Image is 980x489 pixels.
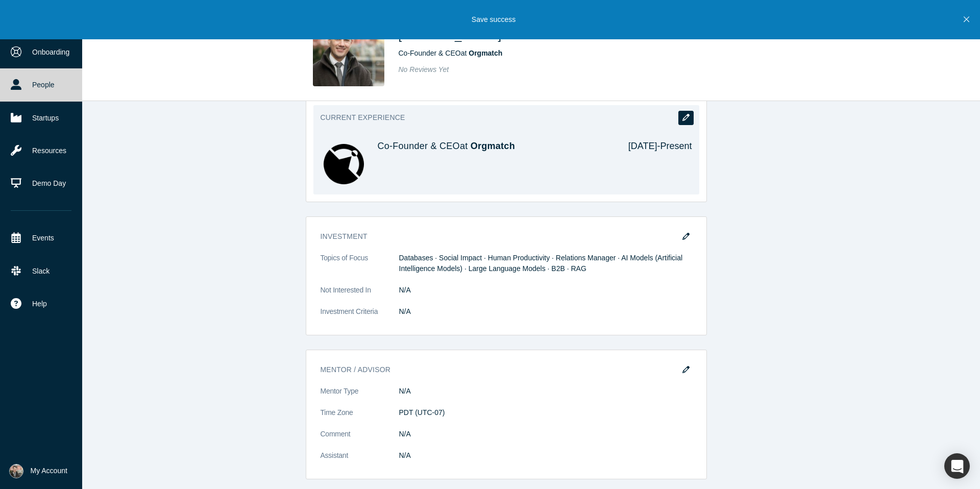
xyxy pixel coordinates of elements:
dt: Comment [321,429,399,450]
img: Trevor Loke's Account [9,464,23,478]
a: Orgmatch [471,141,515,151]
h4: Co-Founder & CEO at [378,141,614,152]
div: [DATE] - Present [614,141,692,187]
span: Databases · Social Impact · Human Productivity · Relations Manager · AI Models (Artificial Intell... [399,254,683,273]
dd: N/A [399,285,692,296]
h3: Investment [321,231,678,242]
dd: N/A [399,386,692,397]
dd: N/A [399,450,692,461]
dd: N/A [399,429,692,439]
img: Trevor Loke's Profile Image [313,15,384,86]
p: Save success [472,14,516,25]
h3: Current Experience [321,112,678,123]
dt: Topics of Focus [321,253,399,285]
dt: Investment Criteria [321,306,399,328]
span: Co-Founder & CEO at [399,49,503,57]
dd: N/A [399,306,692,317]
span: My Account [31,466,67,476]
dd: PDT (UTC-07) [399,407,692,418]
dt: Assistant [321,450,399,472]
dt: Mentor Type [321,386,399,407]
img: Orgmatch's Logo [321,141,367,187]
dt: Time Zone [321,407,399,429]
h3: Mentor / Advisor [321,364,678,375]
span: No Reviews Yet [399,65,449,74]
span: Help [32,299,47,309]
a: Orgmatch [469,49,502,57]
dt: Not Interested In [321,285,399,306]
button: My Account [9,464,67,478]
